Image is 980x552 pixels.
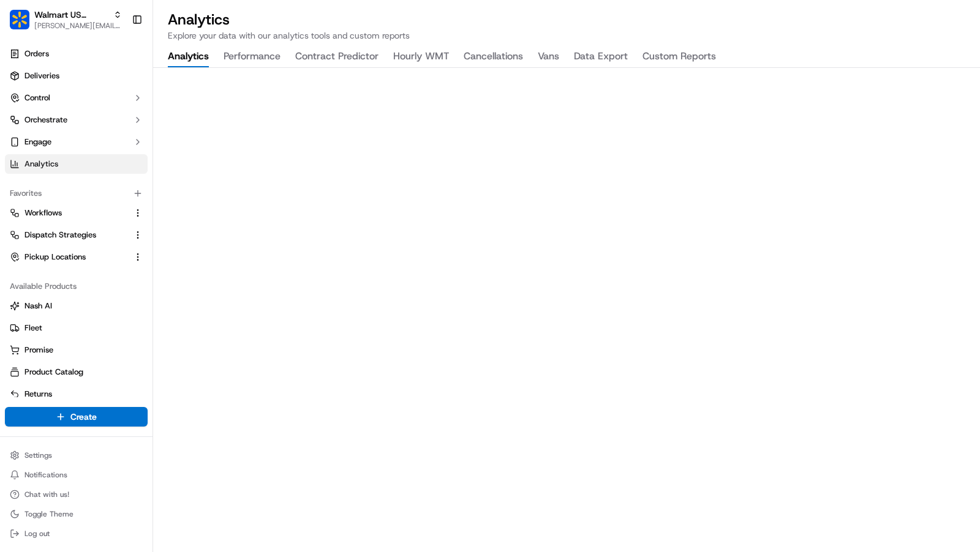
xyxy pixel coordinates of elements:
button: Create [5,407,148,427]
iframe: Analytics [153,68,980,552]
span: Dispatch Strategies [24,229,96,241]
span: Notifications [24,470,67,480]
span: Create [70,411,97,423]
a: Pickup Locations [10,252,128,263]
button: Nash AI [5,296,148,316]
button: Custom Reports [643,47,716,67]
span: Fleet [24,323,42,334]
span: Deliveries [24,70,59,81]
span: Pickup Locations [24,252,86,263]
button: Pickup Locations [5,247,148,267]
button: Performance [224,47,281,67]
button: Hourly WMT [393,47,449,67]
span: Returns [24,389,52,400]
button: Control [5,88,148,108]
a: Workflows [10,207,128,218]
button: Product Catalog [5,362,148,382]
span: Orchestrate [24,114,67,125]
h2: Analytics [168,10,965,29]
a: Deliveries [5,66,148,86]
button: Toggle Theme [5,505,148,523]
button: Chat with us! [5,486,148,503]
a: Promise [10,345,143,356]
a: Analytics [5,154,148,174]
button: Walmart US Stores [34,9,108,21]
span: Analytics [24,159,58,170]
button: Dispatch Strategies [5,225,148,245]
button: Contract Predictor [295,47,379,67]
button: Engage [5,132,148,152]
button: Log out [5,525,148,542]
p: Explore your data with our analytics tools and custom reports [168,29,965,42]
span: Control [24,92,50,103]
a: Fleet [10,323,143,334]
span: Settings [24,450,52,460]
button: Analytics [168,47,209,67]
div: Favorites [5,184,148,203]
div: Available Products [5,277,148,296]
button: Orchestrate [5,110,148,130]
span: Toggle Theme [24,509,73,519]
span: Nash AI [24,300,52,311]
a: Orders [5,44,148,64]
button: Walmart US StoresWalmart US Stores[PERSON_NAME][EMAIL_ADDRESS][DOMAIN_NAME] [5,5,127,34]
span: Product Catalog [24,367,83,378]
a: Nash AI [10,300,143,311]
button: Vans [538,47,559,67]
span: Engage [24,136,51,147]
a: Product Catalog [10,367,143,378]
button: [PERSON_NAME][EMAIL_ADDRESS][DOMAIN_NAME] [34,21,122,31]
a: Dispatch Strategies [10,229,128,241]
span: Log out [24,529,50,539]
button: Returns [5,384,148,404]
button: Fleet [5,318,148,338]
img: Walmart US Stores [10,10,29,29]
span: Workflows [24,207,62,218]
button: Promise [5,340,148,360]
button: Data Export [574,47,628,67]
span: Promise [24,345,53,356]
a: Returns [10,389,143,400]
button: Workflows [5,203,148,223]
button: Settings [5,447,148,464]
span: Orders [24,48,49,59]
button: Cancellations [464,47,523,67]
span: Chat with us! [24,490,69,499]
button: Notifications [5,466,148,483]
